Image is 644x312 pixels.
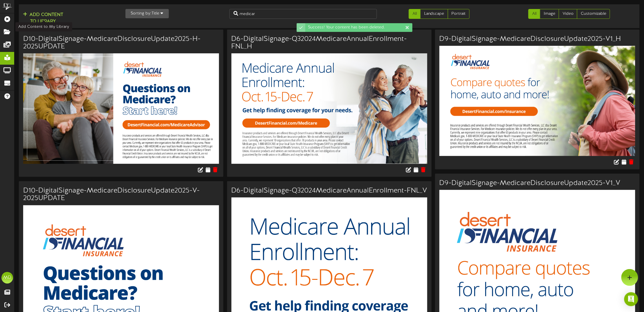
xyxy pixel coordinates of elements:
a: All [409,9,421,19]
h3: D10-DigitalSignage-MedicareDisclosureUpdate2025-V-2025UPDATE [23,187,219,202]
div: Dismiss this notification [405,25,410,30]
img: 7283838c-ee8a-4a8b-a075-b11f305cc639.jpg [439,46,635,156]
a: Video [559,9,577,19]
a: Landscape [420,9,448,19]
button: Add Contentto Library [21,11,65,25]
div: Success! Your content has been deleted. [305,23,413,32]
div: MD [1,272,13,284]
h3: D9-DigitalSignage-MedicareDisclosureUpdate2025-V1_V [439,179,635,187]
div: Open Intercom Messenger [624,292,638,306]
h3: D6-DigitalSignage-Q32024MedicareAnnualEnrollment-FNL_V [231,187,427,195]
img: 47d12a31-7fc6-43f6-b892-52309882c2dc.jpg [231,53,427,164]
h3: D6-DigitalSignage-Q32024MedicareAnnualEnrollment-FNL_H [231,35,427,51]
button: Sorting by:Title [125,9,169,18]
a: Image [540,9,559,19]
img: d96a8618-e35e-4233-a0d5-dcfeac6bda13.jpg [23,53,219,164]
a: Customizable [577,9,610,19]
a: Portrait [448,9,470,19]
h3: D9-DigitalSignage-MedicareDisclosureUpdate2025-V1_H [439,35,635,43]
input: Search Content [229,9,377,19]
h3: D10-DigitalSignage-MedicareDisclosureUpdate2025-H-2025UPDATE [23,35,219,51]
a: All [528,9,540,19]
